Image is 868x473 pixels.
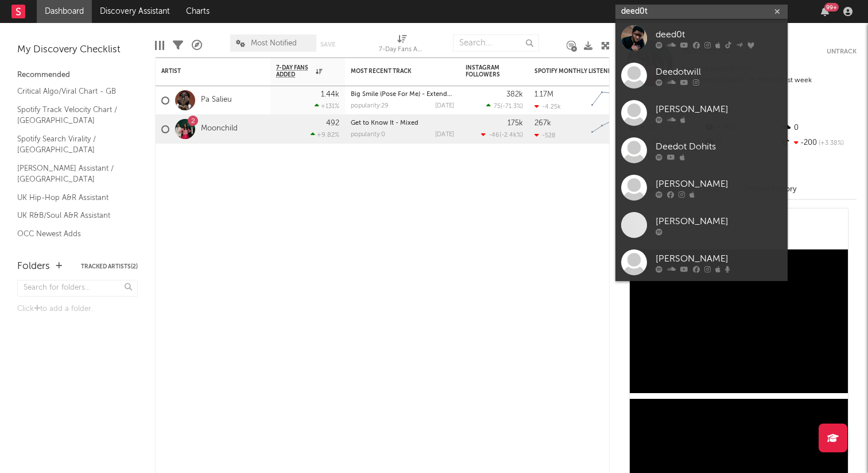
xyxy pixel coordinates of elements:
div: Most Recent Track [351,68,437,75]
div: -528 [534,132,556,139]
a: deed0t [615,20,788,57]
div: Deedot Dohits [656,140,782,153]
svg: Chart title [586,86,638,115]
a: Get to Know It - Mixed [351,120,418,126]
a: [PERSON_NAME] Assistant / [GEOGRAPHIC_DATA] [17,162,126,186]
div: [PERSON_NAME] [656,177,782,191]
div: 492 [326,120,339,127]
div: My Discovery Checklist [17,43,138,57]
div: Spotify Monthly Listeners [534,68,621,75]
span: 75 [494,103,501,110]
div: Edit Columns [155,29,164,62]
div: 267k [534,120,551,127]
div: 7-Day Fans Added (7-Day Fans Added) [379,29,425,62]
div: 175k [507,120,523,127]
div: Recommended [17,68,138,82]
div: 0 [780,121,857,136]
div: 7-Day Fans Added (7-Day Fans Added) [379,43,425,57]
a: Deedot Dohits [615,132,788,169]
div: Artist [161,68,247,75]
a: Pa Salieu [201,95,232,105]
a: OCC Newest Adds [17,228,126,240]
div: +9.82 % [311,131,339,139]
div: deed0t [656,28,782,41]
div: [PERSON_NAME] [656,214,782,228]
div: [PERSON_NAME] [656,252,782,266]
input: Search for artists [615,5,788,19]
svg: Chart title [586,115,638,144]
a: Big Smile (Pose For Me) - Extended Mix [351,91,467,98]
a: [PERSON_NAME] [615,244,788,281]
div: 1.44k [321,91,339,98]
a: Spotify Track Velocity Chart / [GEOGRAPHIC_DATA] [17,103,126,127]
div: 99 + [824,3,839,11]
span: -71.3 % [502,103,521,110]
div: ( ) [486,102,523,110]
span: Most Notified [251,40,297,47]
div: 1.17M [534,91,553,98]
a: Deedotwill [615,57,788,94]
span: 7-Day Fans Added [276,64,313,78]
button: 99+ [821,7,829,16]
button: Save [320,41,335,48]
div: A&R Pipeline [192,29,202,62]
div: Click to add a folder. [17,302,138,316]
a: [PERSON_NAME] [615,94,788,132]
a: UK Hip-Hop A&R Assistant [17,191,126,204]
div: Folders [17,260,50,274]
input: Search... [453,34,539,52]
div: [PERSON_NAME] [656,102,782,116]
a: Critical Algo/Viral Chart - GB [17,85,126,98]
div: [DATE] [435,103,454,109]
a: Spotify Search Virality / [GEOGRAPHIC_DATA] [17,133,126,156]
input: Search for folders... [17,280,138,297]
a: Moonchild [201,124,238,134]
span: -46 [489,132,499,139]
div: popularity: 0 [351,132,385,138]
div: Filters [173,29,183,62]
div: popularity: 29 [351,103,389,109]
div: Deedotwill [656,65,782,79]
a: [PERSON_NAME] [615,206,788,244]
div: Get to Know It - Mixed [351,120,454,126]
a: UK R&B/Soul A&R Assistant [17,209,126,222]
div: Instagram Followers [466,64,506,78]
div: 382k [506,91,523,98]
span: +3.38 % [817,140,844,147]
div: +131 % [315,102,339,110]
a: [PERSON_NAME] [615,169,788,206]
button: Tracked Artists(2) [81,264,138,270]
div: -4.25k [534,103,561,110]
span: -2.4k % [501,132,521,139]
div: -200 [780,136,857,151]
div: ( ) [481,131,523,139]
div: Big Smile (Pose For Me) - Extended Mix [351,91,454,98]
div: [DATE] [435,132,454,138]
button: Untrack [827,46,857,57]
